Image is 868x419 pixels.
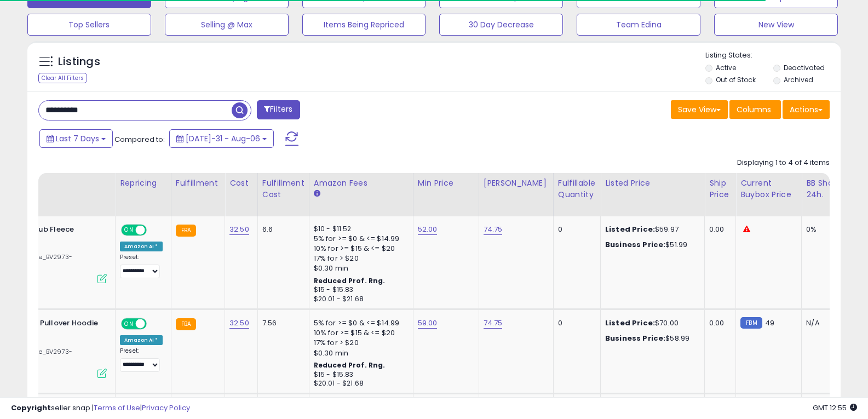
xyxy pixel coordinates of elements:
[605,334,696,343] div: $58.99
[709,318,727,328] div: 0.00
[27,14,151,36] button: Top Sellers
[558,318,592,328] div: 0
[114,134,165,145] span: Compared to:
[229,177,253,189] div: Cost
[709,177,731,200] div: Ship Price
[11,403,51,413] strong: Copyright
[122,226,136,235] span: ON
[813,403,857,413] span: 2025-08-14 12:55 GMT
[558,177,596,200] div: Fulfillable Quantity
[605,333,665,343] b: Business Price:
[740,317,762,329] small: FBM
[120,347,163,372] div: Preset:
[806,177,846,200] div: BB Share 24h.
[120,242,163,251] div: Amazon AI *
[806,318,842,328] div: N/A
[314,244,405,254] div: 10% for >= $15 & <= $20
[58,54,100,70] h5: Listings
[605,224,655,234] b: Listed Price:
[737,104,771,115] span: Columns
[765,318,774,328] span: 49
[145,319,163,329] span: OFF
[314,370,405,380] div: $15 - $15.83
[11,403,190,414] div: seller snap | |
[558,225,592,234] div: 0
[39,129,113,148] button: Last 7 Days
[439,14,563,36] button: 30 Day Decrease
[176,177,220,189] div: Fulfillment
[314,338,405,348] div: 17% for > $20
[262,177,304,200] div: Fulfillment Cost
[714,14,838,36] button: New View
[314,189,320,199] small: Amazon Fees.
[165,14,289,36] button: Selling @ Max
[145,226,163,235] span: OFF
[605,318,655,328] b: Listed Price:
[176,318,196,330] small: FBA
[729,100,781,119] button: Columns
[314,360,386,370] b: Reduced Prof. Rng.
[314,225,405,234] div: $10 - $11.52
[314,285,405,295] div: $15 - $15.83
[783,100,830,119] button: Actions
[314,348,405,358] div: $0.30 min
[314,379,405,388] div: $20.01 - $21.68
[784,75,813,84] label: Archived
[484,177,549,189] div: [PERSON_NAME]
[605,225,696,234] div: $59.97
[176,225,196,237] small: FBA
[605,239,665,250] b: Business Price:
[229,224,249,235] a: 32.50
[120,254,163,278] div: Preset:
[56,133,99,144] span: Last 7 Days
[314,177,409,189] div: Amazon Fees
[709,225,727,234] div: 0.00
[314,234,405,244] div: 5% for >= $0 & <= $14.99
[418,177,474,189] div: Min Price
[314,276,386,285] b: Reduced Prof. Rng.
[605,240,696,250] div: $51.99
[484,224,503,235] a: 74.75
[716,75,756,84] label: Out of Stock
[262,225,301,234] div: 6.6
[38,73,87,83] div: Clear All Filters
[94,403,140,413] a: Terms of Use
[229,318,249,329] a: 32.50
[605,177,700,189] div: Listed Price
[716,63,736,72] label: Active
[806,225,842,234] div: 0%
[262,318,301,328] div: 7.56
[737,158,830,168] div: Displaying 1 to 4 of 4 items
[314,254,405,263] div: 17% for > $20
[120,177,166,189] div: Repricing
[740,177,797,200] div: Current Buybox Price
[705,50,841,61] p: Listing States:
[120,335,163,345] div: Amazon AI *
[302,14,426,36] button: Items Being Repriced
[605,318,696,328] div: $70.00
[314,318,405,328] div: 5% for >= $0 & <= $14.99
[484,318,503,329] a: 74.75
[169,129,274,148] button: [DATE]-31 - Aug-06
[418,224,438,235] a: 52.00
[314,328,405,338] div: 10% for >= $15 & <= $20
[784,63,825,72] label: Deactivated
[418,318,438,329] a: 59.00
[186,133,260,144] span: [DATE]-31 - Aug-06
[142,403,190,413] a: Privacy Policy
[314,263,405,273] div: $0.30 min
[671,100,728,119] button: Save View
[122,319,136,329] span: ON
[257,100,300,119] button: Filters
[577,14,700,36] button: Team Edina
[314,295,405,304] div: $20.01 - $21.68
